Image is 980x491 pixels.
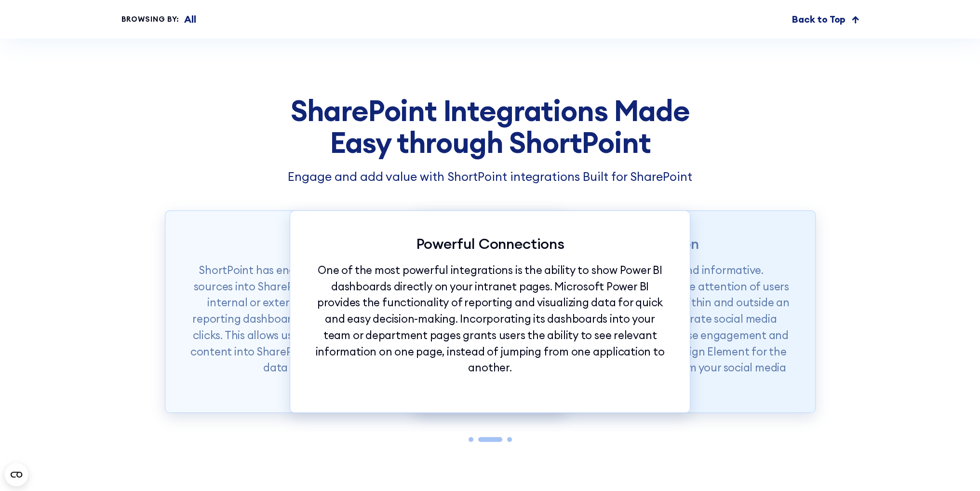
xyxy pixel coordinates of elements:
[165,168,816,186] h3: Engage and add value with ShortPoint integrations Built for SharePoint
[792,12,846,27] p: Back to Top
[121,14,180,25] div: Browsing by:
[165,95,816,158] h2: SharePoint Integrations Made Easy through ShortPoint
[189,235,540,252] p: Dynamic Content
[184,12,196,27] p: All
[314,235,665,252] p: Powerful Connections
[189,262,540,376] p: ShortPoint has enabled easy and seamless integration of content sources into SharePoint intranet ...
[314,262,665,376] p: One of the most powerful integrations is the ability to show Power BI dashboards directly on your...
[792,12,859,27] a: Back to Top
[5,463,28,486] button: Open CMP widget
[807,380,980,491] iframe: Chat Widget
